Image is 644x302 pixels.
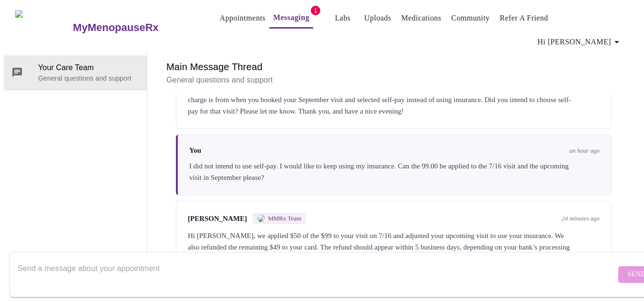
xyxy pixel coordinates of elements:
span: Hi [PERSON_NAME] [538,35,623,49]
a: Uploads [364,11,391,25]
button: Medications [398,9,445,28]
a: Medications [401,11,441,25]
button: Refer a Friend [496,9,552,28]
div: Hi [PERSON_NAME], we applied $50 of the $99 to your visit on 7/16 and adjusted your upcoming visi... [188,230,600,264]
button: Community [448,9,494,28]
img: MMRX [257,215,265,222]
button: Hi [PERSON_NAME] [534,32,626,52]
span: 1 [311,6,320,15]
button: Labs [327,9,358,28]
div: Hi [PERSON_NAME], You have a balance of $50 from your 7/16 visit, which your insurance identified... [188,83,600,117]
button: Appointments [216,9,269,28]
span: [PERSON_NAME] [188,215,247,223]
span: Your Care Team [38,62,139,73]
button: Messaging [269,8,313,29]
p: General questions and support [38,73,139,83]
h6: Main Message Thread [166,59,621,74]
button: Uploads [360,9,395,28]
h3: MyMenopauseRx [73,21,159,34]
div: Your Care TeamGeneral questions and support [4,55,147,90]
span: 24 minutes ago [562,215,600,222]
a: Labs [335,11,351,25]
a: Messaging [273,11,309,24]
span: MMRx Team [268,215,301,222]
p: General questions and support [166,74,621,86]
a: MyMenopauseRx [72,11,197,44]
a: Appointments [220,11,266,25]
a: Refer a Friend [500,11,548,25]
img: MyMenopauseRx Logo [15,10,72,46]
textarea: Send a message about your appointment [18,259,616,290]
span: You [189,146,201,155]
div: I did not intend to use self-pay. I would like to keep using my insurance. Can the 99.00 be appli... [189,160,600,183]
a: Community [451,11,490,25]
span: an hour ago [569,147,600,155]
